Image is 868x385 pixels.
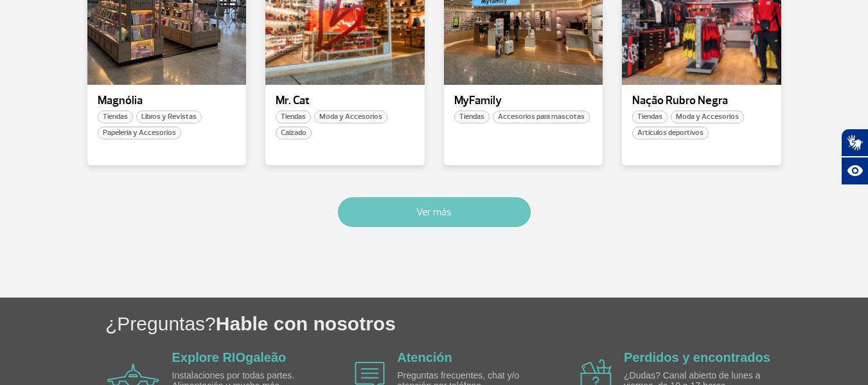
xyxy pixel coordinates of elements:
button: Ver más [338,197,531,227]
a: Atención [397,350,452,364]
span: Artículos deportivos [632,127,709,139]
span: Tiendas [632,111,668,123]
span: Tiendas [276,111,311,123]
p: MyFamily [454,94,593,107]
span: Tiendas [98,111,133,123]
span: Calzado [276,127,312,139]
h1: ¿Preguntas? [105,310,868,337]
span: Libros y Revistas [136,111,202,123]
p: Mr. Cat [276,94,414,107]
a: Explore RIOgaleão [172,350,287,364]
span: Papelería y Accesorios [98,127,181,139]
div: Plugin de acessibilidade da Hand Talk. [841,129,868,185]
p: Magnólia [98,94,236,107]
button: Abrir tradutor de língua de sinais. [841,129,868,157]
button: Abrir recursos assistivos. [841,157,868,185]
a: Perdidos y encontrados [624,350,770,364]
p: Nação Rubro Negra [632,94,771,107]
span: Accesorios para mascotas [493,111,590,123]
span: Moda y Accesorios [671,111,744,123]
span: Hable con nosotros [216,313,396,334]
span: Moda y Accesorios [314,111,387,123]
span: Tiendas [454,111,490,123]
